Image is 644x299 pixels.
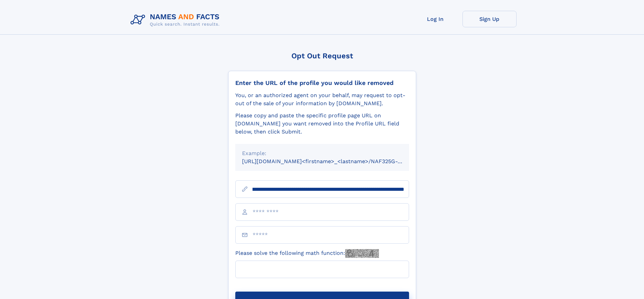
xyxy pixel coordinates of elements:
[242,149,402,157] div: Example:
[235,79,409,87] div: Enter the URL of the profile you would like removed
[235,91,409,108] div: You, or an authorized agent on your behalf, may request to opt-out of the sale of your informatio...
[408,11,462,27] a: Log In
[235,249,379,258] label: Please solve the following math function:
[235,112,409,136] div: Please copy and paste the specific profile page URL on [DOMAIN_NAME] you want removed into the Pr...
[462,11,517,27] a: Sign Up
[228,52,416,60] div: Opt Out Request
[242,158,422,165] small: [URL][DOMAIN_NAME]<firstname>_<lastname>/NAF325G-xxxxxxxx
[128,11,225,29] img: Logo Names and Facts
